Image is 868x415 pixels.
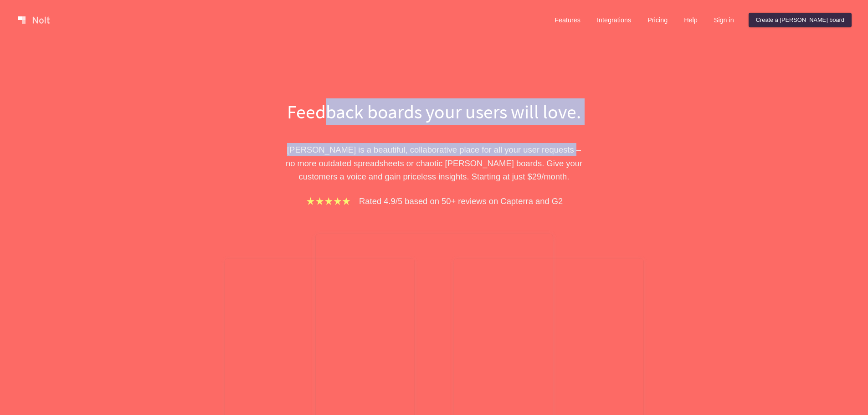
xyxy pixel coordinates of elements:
[590,13,638,27] a: Integrations
[547,13,588,27] a: Features
[640,13,675,27] a: Pricing
[677,13,705,27] a: Help
[277,98,591,125] h1: Feedback boards your users will love.
[305,196,352,206] img: stars.b067e34983.png
[749,13,852,27] a: Create a [PERSON_NAME] board
[707,13,741,27] a: Sign in
[277,143,591,183] p: [PERSON_NAME] is a beautiful, collaborative place for all your user requests – no more outdated s...
[359,195,563,208] p: Rated 4.9/5 based on 50+ reviews on Capterra and G2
